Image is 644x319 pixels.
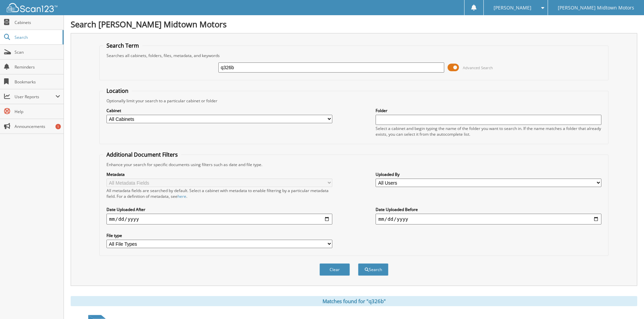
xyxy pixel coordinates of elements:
[15,109,60,114] span: Help
[71,296,637,306] div: Matches found for "q326b"
[71,19,637,30] h1: Search [PERSON_NAME] Midtown Motors
[106,233,332,238] label: File type
[319,263,350,276] button: Clear
[106,188,332,199] div: All metadata fields are searched by default. Select a cabinet with metadata to enable filtering b...
[376,108,601,113] label: Folder
[103,98,605,104] div: Optionally limit your search to a particular cabinet or folder
[494,6,531,10] span: [PERSON_NAME]
[376,126,601,137] div: Select a cabinet and begin typing the name of the folder you want to search in. If the name match...
[106,108,332,113] label: Cabinet
[103,87,132,95] legend: Location
[7,3,57,12] img: scan123-logo-white.svg
[15,79,60,85] span: Bookmarks
[376,171,601,177] label: Uploaded By
[15,94,55,100] span: User Reports
[106,214,332,224] input: start
[558,6,634,10] span: [PERSON_NAME] Midtown Motors
[358,263,388,276] button: Search
[103,162,605,167] div: Enhance your search for specific documents using filters such as date and file type.
[463,65,493,70] span: Advanced Search
[103,42,142,49] legend: Search Term
[106,207,332,212] label: Date Uploaded After
[106,171,332,177] label: Metadata
[15,49,60,55] span: Scan
[55,124,61,129] div: 1
[376,207,601,212] label: Date Uploaded Before
[103,53,605,58] div: Searches all cabinets, folders, files, metadata, and keywords
[103,151,181,158] legend: Additional Document Filters
[15,124,60,129] span: Announcements
[15,20,60,25] span: Cabinets
[15,34,59,40] span: Search
[15,64,60,70] span: Reminders
[177,193,186,199] a: here
[376,214,601,224] input: end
